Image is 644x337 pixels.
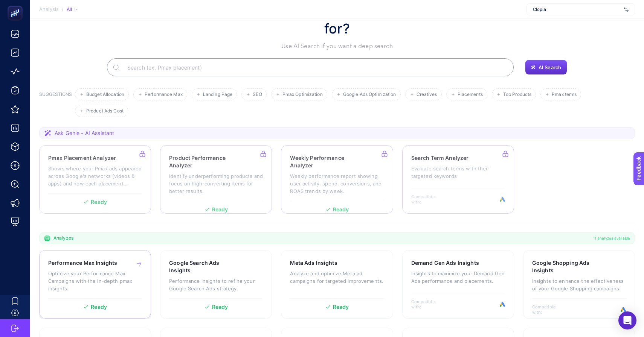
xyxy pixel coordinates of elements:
a: Performance Max InsightsOptimize your Performance Max Campaigns with the in-depth pmax insights.R... [39,250,151,319]
h3: Meta Ads Insights [290,259,337,267]
h3: Google Search Ads Insights [169,259,239,274]
h3: SUGGESTIONS [39,91,72,117]
span: Top Products [503,92,531,97]
span: Performance Max [145,92,183,97]
span: Creatives [417,92,437,97]
span: Compatible with: [411,299,445,310]
input: Search [121,57,508,78]
p: Use AI Search if you want a deep search [153,42,522,51]
div: Open Intercom Messenger [618,311,636,329]
span: Budget Allocation [86,92,124,97]
span: Analysis [39,6,59,12]
p: Analyze and optimize Meta ad campaigns for targeted improvements. [290,270,384,285]
p: Insights to enhance the effectiveness of your Google Shopping campaigns. [532,277,626,292]
span: Feedback [5,2,29,8]
span: Pmax terms [552,92,577,97]
span: Google Ads Optimization [343,92,396,97]
span: Placements [458,92,483,97]
span: AI Search [539,64,561,70]
span: SEO [253,92,262,97]
a: Meta Ads InsightsAnalyze and optimize Meta ad campaigns for targeted improvements.Ready [281,250,393,319]
a: Search Term AnalyzerEvaluate search terms with their targeted keywordsCompatible with: [402,145,514,214]
span: Ready [212,304,228,310]
span: / [62,6,64,12]
span: Product Ads Cost [86,108,124,114]
a: Demand Gen Ads InsightsInsights to maximize your Demand Gen Ads performance and placements.Compat... [402,250,514,319]
span: Ready [333,304,349,310]
p: Performance insights to refine your Google Search Ads strategy. [169,277,263,292]
a: Pmax Placement AnalyzerShows where your Pmax ads appeared across Google's networks (videos & apps... [39,145,151,214]
a: Product Performance AnalyzerIdentify underperforming products and focus on high-converting items ... [160,145,272,214]
a: Google Shopping Ads InsightsInsights to enhance the effectiveness of your Google Shopping campaig... [523,250,635,319]
span: Landing Page [203,92,232,97]
div: All [67,6,77,12]
span: Clopia [533,6,621,12]
img: svg%3e [624,6,629,13]
h3: Google Shopping Ads Insights [532,259,603,274]
a: Weekly Performance AnalyzerWeekly performance report showing user activity, spend, conversions, a... [281,145,393,214]
span: 11 analyzes available [593,235,630,241]
span: Analyzes [53,235,73,241]
button: AI Search [525,60,567,75]
h3: Demand Gen Ads Insights [411,259,479,267]
span: Compatible with: [532,304,566,315]
p: Optimize your Performance Max Campaigns with the in-depth pmax insights. [48,270,142,292]
h3: Performance Max Insights [48,259,117,267]
span: Ready [91,304,107,310]
p: Insights to maximize your Demand Gen Ads performance and placements. [411,270,505,285]
span: Ask Genie - AI Assistant [55,129,114,137]
a: Google Search Ads InsightsPerformance insights to refine your Google Search Ads strategy.Ready [160,250,272,319]
span: Pmax Optimization [282,92,323,97]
